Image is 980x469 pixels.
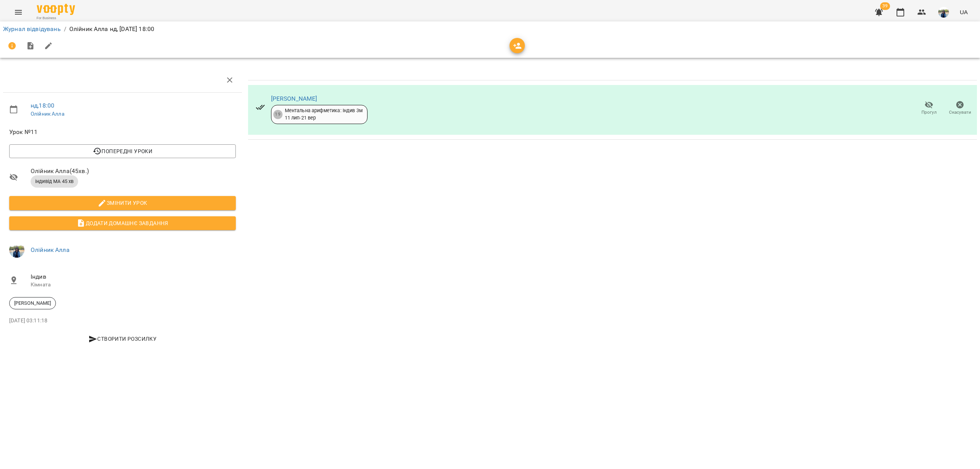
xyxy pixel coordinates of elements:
button: Menu [9,3,28,21]
span: Скасувати [949,109,971,116]
button: Додати домашнє завдання [9,216,236,230]
a: Журнал відвідувань [3,25,61,33]
a: [PERSON_NAME] [271,95,317,102]
button: UA [957,5,971,19]
span: Олійник Алла ( 45 хв. ) [31,167,236,176]
span: Індив [31,272,236,281]
p: Кімната [31,281,236,289]
div: 19 [273,110,283,119]
span: Змінити урок [15,198,230,208]
span: Урок №11 [9,127,236,137]
div: [PERSON_NAME] [9,297,56,309]
a: Олійник Алла [31,246,70,253]
button: Створити розсилку [9,332,236,346]
span: [PERSON_NAME] [10,300,56,307]
p: [DATE] 03:11:18 [9,317,236,325]
span: For Business [37,16,75,21]
button: Попередні уроки [9,144,236,158]
a: Олійник Алла [31,111,64,117]
img: Voopty Logo [37,4,75,15]
span: Додати домашнє завдання [15,219,230,228]
span: 39 [880,2,890,10]
img: 79bf113477beb734b35379532aeced2e.jpg [938,7,949,18]
nav: breadcrumb [3,25,977,34]
button: Скасувати [944,98,975,119]
button: Змінити урок [9,196,236,210]
span: індивід МА 45 хв [31,178,78,185]
span: Попередні уроки [15,147,230,156]
a: нд , 18:00 [31,102,54,109]
span: UA [960,8,968,16]
li: / [64,25,66,34]
button: Прогул [913,98,944,119]
div: Ментальна арифметика: Індив 3м 11 лип - 21 вер [285,107,363,121]
span: Створити розсилку [12,334,233,343]
img: 79bf113477beb734b35379532aeced2e.jpg [9,242,24,258]
span: Прогул [921,109,937,116]
p: Олійник Алла нд, [DATE] 18:00 [69,25,154,34]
